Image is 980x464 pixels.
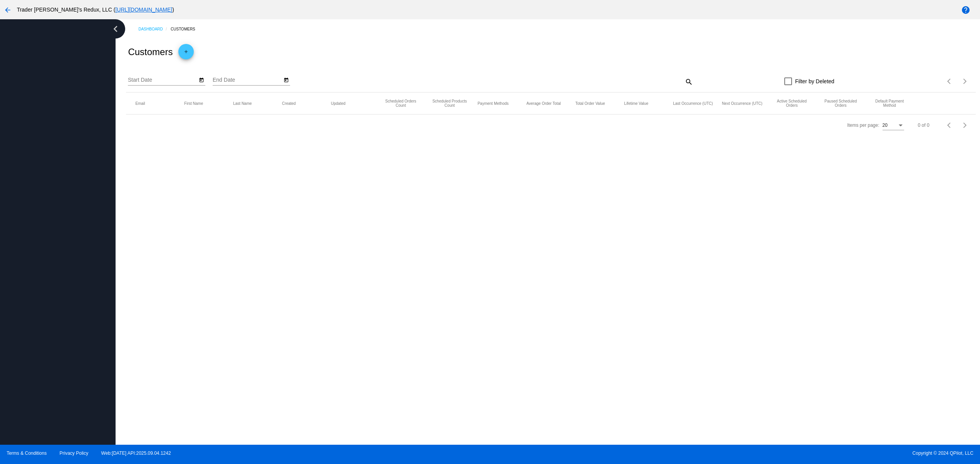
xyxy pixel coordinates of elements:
[135,101,145,106] button: Change sorting for Email
[101,451,171,456] a: Web:[DATE] API:2025.09.04.1242
[184,101,203,106] button: Change sorting for FirstName
[197,76,205,84] button: Open calendar
[213,77,282,83] input: End Date
[869,99,911,108] button: Change sorting for DefaultPaymentMethod
[109,23,122,35] i: chevron_left
[171,23,202,35] a: Customers
[282,101,296,106] button: Change sorting for CreatedUtc
[957,74,973,89] button: Next page
[380,99,422,108] button: Change sorting for TotalScheduledOrdersCount
[233,101,252,106] button: Change sorting for LastName
[624,101,648,106] button: Change sorting for ScheduledOrderLTV
[60,451,89,456] a: Privacy Policy
[820,99,862,108] button: Change sorting for PausedScheduledOrdersCount
[942,118,957,133] button: Previous page
[722,101,762,106] button: Change sorting for NextScheduledOrderOccurrenceUtc
[282,76,290,84] button: Open calendar
[795,77,834,86] span: Filter by Deleted
[961,5,970,15] mat-icon: help
[771,99,813,108] button: Change sorting for ActiveScheduledOrdersCount
[942,74,957,89] button: Previous page
[883,123,904,128] mat-select: Items per page:
[918,123,930,128] div: 0 of 0
[3,5,12,15] mat-icon: arrow_back
[575,101,605,106] button: Change sorting for TotalScheduledOrderValue
[331,101,346,106] button: Change sorting for UpdatedUtc
[497,451,973,456] span: Copyright © 2024 QPilot, LLC
[847,123,879,128] div: Items per page:
[128,77,197,83] input: Start Date
[478,101,509,106] button: Change sorting for PaymentMethodsCount
[957,118,973,133] button: Next page
[429,99,471,108] button: Change sorting for TotalProductsScheduledCount
[673,101,713,106] button: Change sorting for LastScheduledOrderOccurrenceUtc
[527,101,561,106] button: Change sorting for AverageScheduledOrderTotal
[138,23,171,35] a: Dashboard
[128,47,173,57] h2: Customers
[684,76,693,87] mat-icon: search
[17,7,174,13] span: Trader [PERSON_NAME]'s Redux, LLC ( )
[7,451,47,456] a: Terms & Conditions
[115,7,172,13] a: [URL][DOMAIN_NAME]
[181,49,191,58] mat-icon: add
[883,123,888,128] span: 20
